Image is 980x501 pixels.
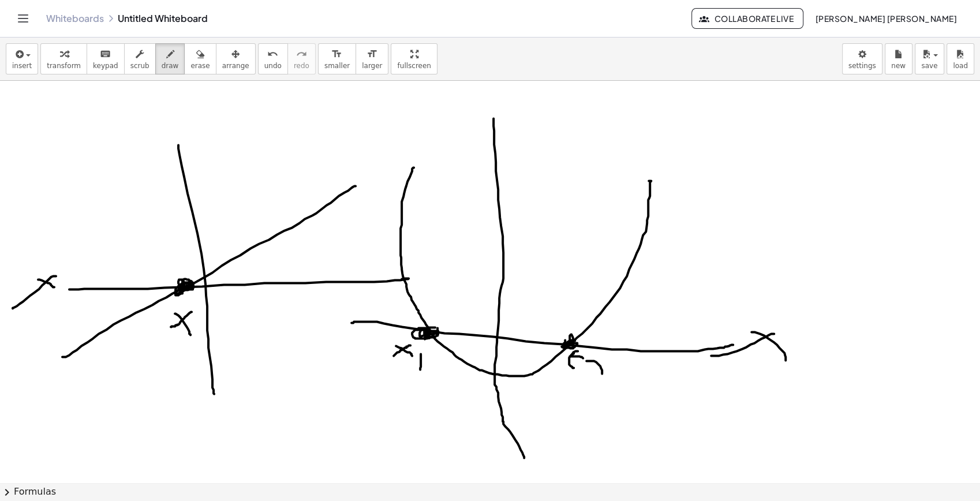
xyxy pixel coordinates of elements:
[296,47,307,61] i: redo
[842,43,882,74] button: settings
[331,47,342,61] i: format_size
[848,62,876,70] span: settings
[324,62,350,70] span: smaller
[701,13,794,24] span: Collaborate Live
[921,62,937,70] span: save
[12,62,32,70] span: insert
[258,43,288,74] button: undoundo
[397,62,431,70] span: fullscreen
[264,62,282,70] span: undo
[87,43,125,74] button: keyboardkeypad
[362,62,382,70] span: larger
[356,43,388,74] button: format_sizelarger
[391,43,437,74] button: fullscreen
[222,62,249,70] span: arrange
[915,43,944,74] button: save
[287,43,316,74] button: redoredo
[184,43,216,74] button: erase
[162,62,179,70] span: draw
[190,62,210,70] span: erase
[267,47,278,61] i: undo
[947,43,974,74] button: load
[93,62,118,70] span: keypad
[6,43,38,74] button: insert
[891,62,906,70] span: new
[318,43,356,74] button: format_sizesmaller
[47,62,81,70] span: transform
[130,62,149,70] span: scrub
[124,43,156,74] button: scrub
[806,8,966,29] button: [PERSON_NAME] [PERSON_NAME]
[155,43,185,74] button: draw
[216,43,256,74] button: arrange
[294,62,309,70] span: redo
[40,43,87,74] button: transform
[366,47,377,61] i: format_size
[14,9,32,28] button: Toggle navigation
[100,47,111,61] i: keyboard
[815,13,957,24] span: [PERSON_NAME] [PERSON_NAME]
[691,8,803,29] button: Collaborate Live
[953,62,968,70] span: load
[46,13,104,24] a: Whiteboards
[885,43,912,74] button: new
